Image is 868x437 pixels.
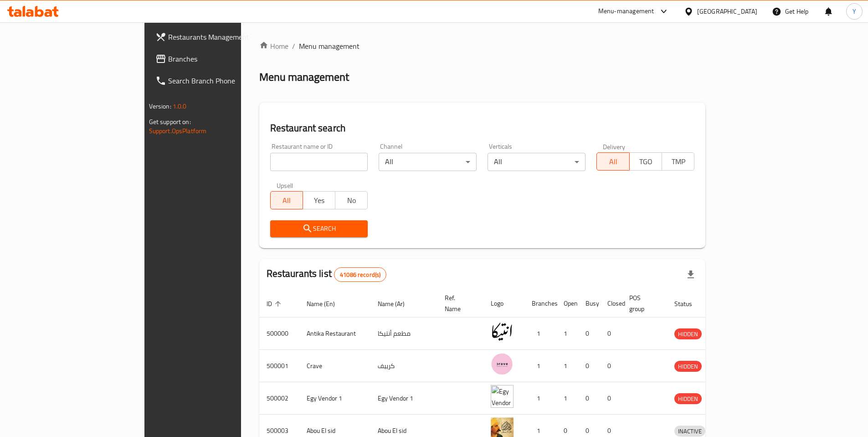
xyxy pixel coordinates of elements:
[674,394,702,404] span: HIDDEN
[270,121,695,135] h2: Restaurant search
[578,350,600,382] td: 0
[598,6,654,17] div: Menu-management
[556,382,578,415] td: 1
[270,191,303,209] button: All
[307,298,347,309] span: Name (En)
[578,290,600,317] th: Busy
[299,317,370,350] td: Antika Restaurant
[335,191,368,209] button: No
[168,31,282,42] span: Restaurants Management
[292,41,295,52] li: /
[148,48,289,70] a: Branches
[370,317,437,350] td: مطعم أنتيكا
[601,155,626,168] span: All
[491,385,514,408] img: Egy Vendor 1
[259,41,706,52] nav: breadcrumb
[674,328,702,339] div: HIDDEN
[168,75,282,86] span: Search Branch Phone
[662,152,694,171] button: TMP
[600,350,622,382] td: 0
[666,155,691,168] span: TMP
[299,350,370,382] td: Crave
[600,317,622,350] td: 0
[173,100,187,112] span: 1.0.0
[149,100,171,112] span: Version:
[524,382,556,415] td: 1
[556,290,578,317] th: Open
[370,382,437,415] td: Egy Vendor 1
[697,6,757,16] div: [GEOGRAPHIC_DATA]
[483,290,524,317] th: Logo
[853,6,856,16] span: Y
[603,143,626,150] label: Delivery
[334,271,386,279] span: 41086 record(s)
[600,290,622,317] th: Closed
[674,361,702,372] span: HIDDEN
[600,382,622,415] td: 0
[267,267,387,282] h2: Restaurants list
[674,426,705,437] span: INACTIVE
[270,220,368,237] button: Search
[629,152,662,171] button: TGO
[299,41,360,52] span: Menu management
[674,426,705,437] div: INACTIVE
[277,182,293,188] label: Upsell
[149,125,207,137] a: Support.OpsPlatform
[674,329,702,339] span: HIDDEN
[596,152,629,171] button: All
[491,320,514,343] img: Antika Restaurant
[267,298,284,309] span: ID
[303,191,335,209] button: Yes
[277,223,361,234] span: Search
[334,267,386,282] div: Total records count
[524,317,556,350] td: 1
[674,361,702,372] div: HIDDEN
[270,153,368,171] input: Search for restaurant name or ID..
[149,116,191,128] span: Get support on:
[680,264,702,286] div: Export file
[633,155,658,168] span: TGO
[578,317,600,350] td: 0
[378,298,416,309] span: Name (Ar)
[148,70,289,92] a: Search Branch Phone
[524,290,556,317] th: Branches
[168,53,282,64] span: Branches
[556,317,578,350] td: 1
[299,382,370,415] td: Egy Vendor 1
[379,153,477,171] div: All
[578,382,600,415] td: 0
[488,153,586,171] div: All
[629,292,656,314] span: POS group
[274,194,299,207] span: All
[524,350,556,382] td: 1
[307,194,332,207] span: Yes
[370,350,437,382] td: كرييف
[259,70,349,84] h2: Menu management
[556,350,578,382] td: 1
[339,194,364,207] span: No
[674,298,704,309] span: Status
[148,26,289,48] a: Restaurants Management
[445,292,473,314] span: Ref. Name
[491,353,514,375] img: Crave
